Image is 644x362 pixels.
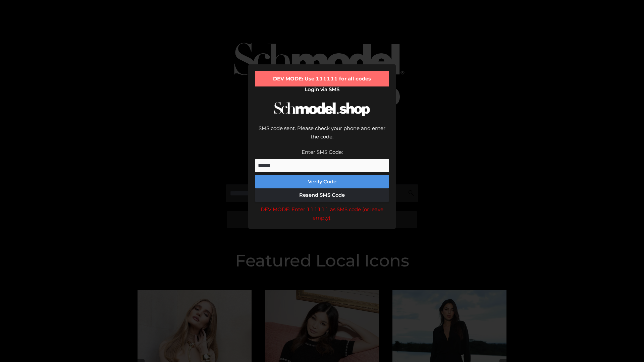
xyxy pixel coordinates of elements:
button: Verify Code [255,175,389,188]
img: Schmodel Logo [272,96,372,122]
h2: Login via SMS [255,86,389,93]
label: Enter SMS Code: [302,149,343,155]
div: DEV MODE: Enter 111111 as SMS code (or leave empty). [255,205,389,222]
div: SMS code sent. Please check your phone and enter the code. [255,124,389,148]
div: DEV MODE: Use 111111 for all codes [255,71,389,86]
button: Resend SMS Code [255,188,389,202]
